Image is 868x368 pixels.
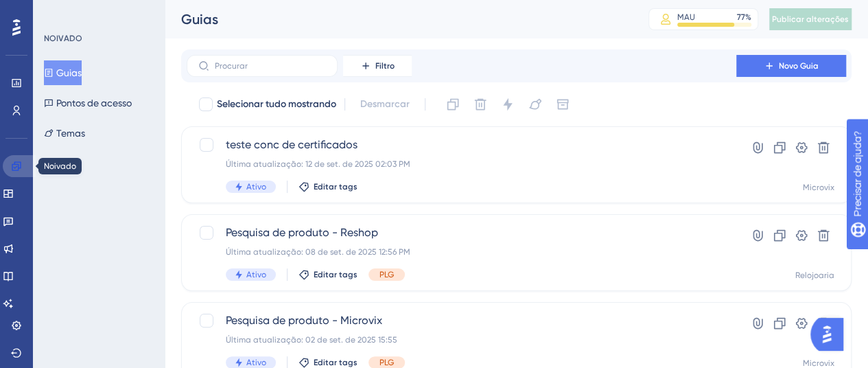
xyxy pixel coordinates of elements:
[353,92,417,117] button: Desmarcar
[314,270,357,279] font: Editar tags
[769,8,852,30] button: Publicar alterações
[44,121,85,146] button: Temas
[298,269,357,280] button: Editar tags
[226,226,378,239] font: Pesquisa de produto - Reshop
[745,12,751,22] font: %
[32,6,118,16] font: Precisar de ajuda?
[226,335,397,345] font: Última atualização: 02 de set. de 2025 15:55
[246,358,266,367] font: Ativo
[314,358,357,367] font: Editar tags
[795,271,834,280] font: Relojoaria
[375,61,395,71] font: Filtro
[215,61,326,71] input: Procurar
[803,358,834,368] font: Microvix
[360,98,410,110] font: Desmarcar
[379,270,394,279] font: PLG
[736,55,846,77] button: Novo Guia
[181,11,218,27] font: Guias
[772,14,849,24] font: Publicar alterações
[779,61,819,71] font: Novo Guia
[246,270,266,279] font: Ativo
[44,34,82,43] font: NOIVADO
[56,67,82,78] font: Guias
[314,182,357,192] font: Editar tags
[737,12,745,22] font: 77
[226,247,410,257] font: Última atualização: 08 de set. de 2025 12:56 PM
[44,60,82,85] button: Guias
[226,138,357,151] font: teste conc de certificados
[56,97,132,108] font: Pontos de acesso
[217,98,336,110] font: Selecionar tudo mostrando
[810,314,852,355] iframe: Iniciador do Assistente de IA do UserGuiding
[677,12,695,22] font: MAU
[379,358,394,367] font: PLG
[803,183,834,192] font: Microvix
[56,128,85,139] font: Temas
[298,181,357,192] button: Editar tags
[44,91,132,115] button: Pontos de acesso
[226,159,410,169] font: Última atualização: 12 de set. de 2025 02:03 PM
[226,314,382,327] font: Pesquisa de produto - Microvix
[246,182,266,192] font: Ativo
[343,55,412,77] button: Filtro
[298,357,357,368] button: Editar tags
